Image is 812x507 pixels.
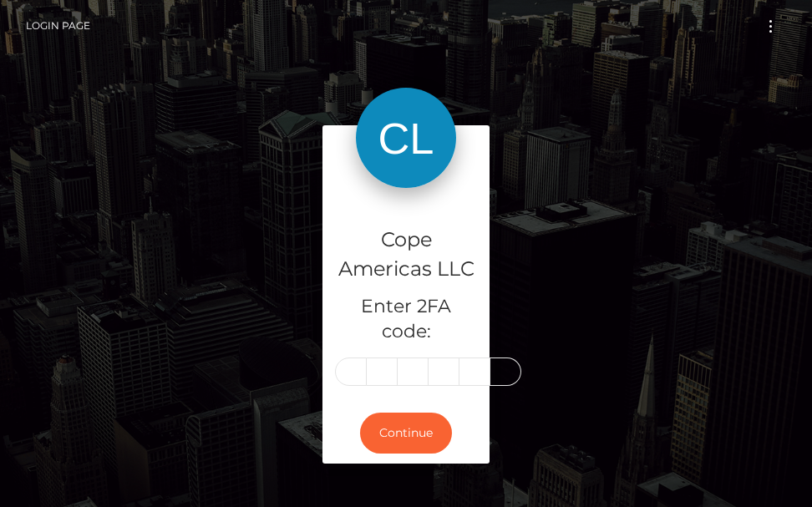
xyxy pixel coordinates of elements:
[335,226,477,284] h4: Cope Americas LLC
[356,88,456,188] img: Cope Americas LLC
[26,8,90,43] a: Login Page
[755,15,786,38] button: Toggle navigation
[335,294,477,346] h5: Enter 2FA code:
[360,413,452,454] button: Continue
